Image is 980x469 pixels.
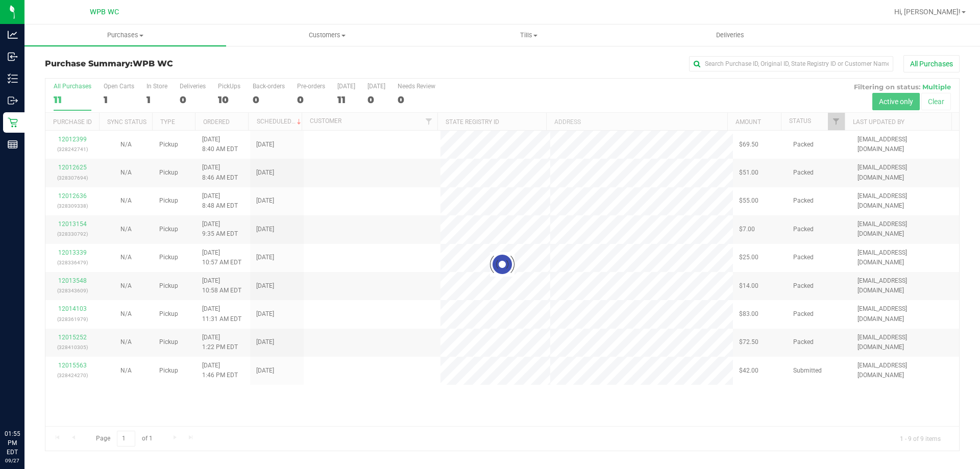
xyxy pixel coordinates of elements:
[133,59,173,68] span: WPB WC
[227,31,427,40] span: Customers
[8,52,18,62] inline-svg: Inbound
[10,387,41,418] iframe: Resource center
[5,457,20,464] p: 09/27
[24,31,226,40] span: Purchases
[8,117,18,128] inline-svg: Retail
[45,59,350,68] h3: Purchase Summary:
[428,24,629,46] a: Tills
[226,24,428,46] a: Customers
[8,73,18,84] inline-svg: Inventory
[702,31,758,40] span: Deliveries
[24,24,226,46] a: Purchases
[5,429,20,457] p: 01:55 PM EDT
[8,139,18,150] inline-svg: Reports
[903,55,960,72] button: All Purchases
[894,8,961,16] span: Hi, [PERSON_NAME]!
[428,31,629,40] span: Tills
[8,95,18,106] inline-svg: Outbound
[689,56,893,71] input: Search Purchase ID, Original ID, State Registry ID or Customer Name...
[8,30,18,40] inline-svg: Analytics
[90,8,119,16] span: WPB WC
[629,24,831,46] a: Deliveries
